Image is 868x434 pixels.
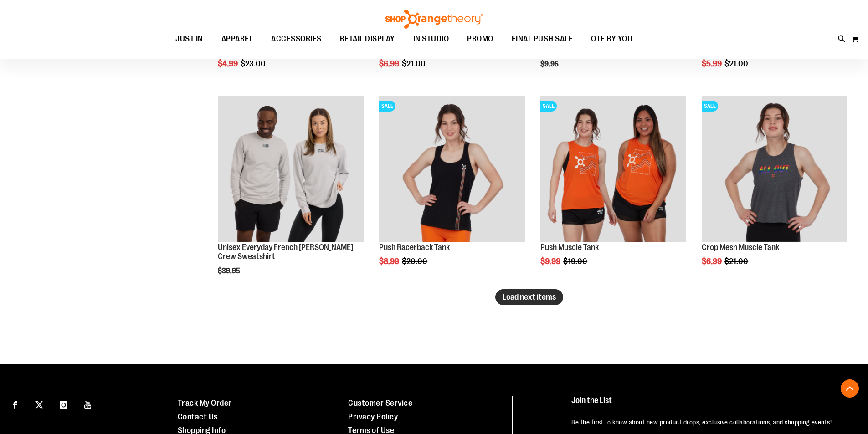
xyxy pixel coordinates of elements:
a: IN STUDIO [404,29,458,50]
a: Visit our Facebook page [7,396,23,412]
span: SALE [702,101,718,112]
a: Push Muscle Tank [540,243,599,252]
a: Visit our Youtube page [80,396,96,412]
img: Product image for Push Racerback Tank [379,96,525,242]
img: Unisex Everyday French Terry Crew Sweatshirt [218,96,364,242]
span: $20.00 [402,257,429,266]
span: OTF BY YOU [591,29,632,49]
a: JUST IN [166,29,212,50]
span: Load next items [503,292,556,301]
span: $21.00 [402,59,427,68]
span: $19.00 [563,257,589,266]
div: product [375,92,529,289]
a: Track My Order [178,398,232,408]
div: product [213,92,368,298]
span: $8.99 [379,257,401,266]
a: Unisex Everyday French [PERSON_NAME] Crew Sweatshirt [218,243,353,261]
span: $21.00 [724,59,750,68]
span: JUST IN [175,29,203,49]
img: Shop Orangetheory [384,10,484,29]
span: SALE [540,101,557,112]
button: Back To Top [841,379,859,398]
a: Product image for Crop Mesh Muscle TankSALE [702,96,847,243]
span: $9.95 [540,60,560,68]
span: ACCESSORIES [271,29,322,49]
span: $9.99 [540,257,562,266]
span: $5.99 [702,59,723,68]
a: PROMO [458,29,503,50]
span: $4.99 [218,59,239,68]
img: Product image for Push Muscle Tank [540,96,686,242]
span: IN STUDIO [413,29,449,49]
a: FINAL PUSH SALE [503,29,582,50]
span: APPAREL [221,29,253,49]
span: $39.95 [218,267,241,275]
h4: Join the List [571,396,847,413]
a: Product image for Push Muscle TankSALE [540,96,686,243]
a: APPAREL [212,29,262,49]
span: PROMO [467,29,493,49]
a: ACCESSORIES [262,29,331,50]
a: Contact Us [178,412,218,421]
a: OTF BY YOU [582,29,642,50]
a: Customer Service [348,398,412,408]
div: product [697,92,852,289]
a: Visit our X page [31,396,47,412]
a: Visit our Instagram page [56,396,72,412]
div: product [536,92,691,289]
span: $23.00 [241,59,267,68]
a: RETAIL DISPLAY [331,29,404,50]
p: Be the first to know about new product drops, exclusive collaborations, and shopping events! [571,418,847,427]
span: RETAIL DISPLAY [340,29,395,49]
a: Privacy Policy [348,412,398,421]
span: $6.99 [702,257,723,266]
span: $6.99 [379,59,401,68]
a: Product image for Push Racerback TankSALE [379,96,525,243]
span: SALE [379,101,395,112]
a: Crop Mesh Muscle Tank [702,243,779,252]
img: Twitter [35,401,43,409]
a: Push Racerback Tank [379,243,450,252]
span: FINAL PUSH SALE [512,29,573,49]
img: Product image for Crop Mesh Muscle Tank [702,96,847,242]
button: Load next items [495,289,563,305]
span: $21.00 [724,257,750,266]
a: Unisex Everyday French Terry Crew Sweatshirt [218,96,364,243]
